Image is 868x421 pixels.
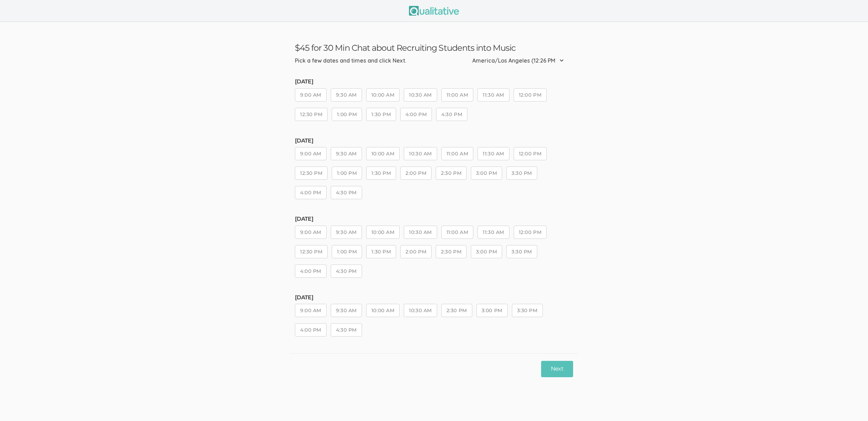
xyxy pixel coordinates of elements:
button: 2:30 PM [436,167,467,180]
button: 10:00 AM [366,304,400,317]
button: 2:00 PM [400,245,432,258]
button: 10:00 AM [366,147,400,160]
button: 1:30 PM [366,108,396,121]
h5: [DATE] [295,294,573,301]
button: 4:30 PM [331,186,362,199]
button: 4:00 PM [295,265,327,278]
button: 10:00 AM [366,88,400,102]
h3: $45 for 30 Min Chat about Recruiting Students into Music [295,43,573,53]
button: 11:30 AM [477,147,509,160]
button: 12:00 PM [514,226,547,239]
h5: [DATE] [295,216,573,222]
button: 11:30 AM [477,88,509,102]
button: 12:00 PM [514,88,547,102]
h5: [DATE] [295,79,573,85]
button: 1:30 PM [366,245,396,258]
button: 2:00 PM [400,167,432,180]
button: 9:30 AM [331,88,362,102]
button: 4:00 PM [295,186,327,199]
button: 2:30 PM [436,245,467,258]
button: 9:00 AM [295,304,327,317]
button: Next [541,361,573,377]
button: 4:00 PM [400,108,432,121]
button: 11:00 AM [441,147,473,160]
button: 11:00 AM [441,88,473,102]
button: 3:30 PM [506,167,537,180]
button: 9:30 AM [331,147,362,160]
h5: [DATE] [295,138,573,144]
button: 1:00 PM [332,167,362,180]
button: 12:30 PM [295,245,328,258]
button: 4:30 PM [436,108,467,121]
button: 9:00 AM [295,226,327,239]
button: 3:30 PM [506,245,537,258]
button: 1:00 PM [332,245,362,258]
button: 9:30 AM [331,226,362,239]
button: 4:30 PM [331,265,362,278]
button: 9:00 AM [295,88,327,102]
button: 3:00 PM [471,245,502,258]
div: Pick a few dates and times and click Next. [295,57,406,65]
button: 12:30 PM [295,108,328,121]
button: 11:30 AM [477,226,509,239]
button: 2:30 PM [441,304,472,317]
button: 12:30 PM [295,167,328,180]
button: 9:00 AM [295,147,327,160]
button: 3:30 PM [512,304,543,317]
button: 4:00 PM [295,323,327,337]
button: 4:30 PM [331,323,362,337]
button: 10:30 AM [404,304,437,317]
button: 9:30 AM [331,304,362,317]
button: 10:30 AM [404,88,437,102]
button: 10:30 AM [404,147,437,160]
button: 10:30 AM [404,226,437,239]
button: 1:00 PM [332,108,362,121]
button: 3:00 PM [476,304,508,317]
button: 11:00 AM [441,226,473,239]
button: 12:00 PM [514,147,547,160]
img: Qualitative [409,6,459,16]
button: 10:00 AM [366,226,400,239]
button: 1:30 PM [366,167,396,180]
button: 3:00 PM [471,167,502,180]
